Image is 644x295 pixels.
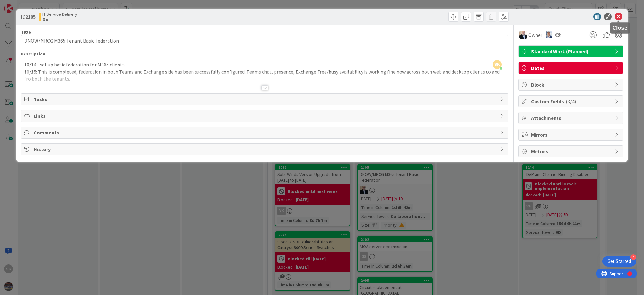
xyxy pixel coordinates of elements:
span: IT Service Delivery [42,12,77,17]
p: 10/14 - set up basic federation for M365 clients [24,61,505,68]
span: Block [531,81,612,88]
span: Comments [34,129,497,136]
span: SK [493,60,502,69]
span: Links [34,112,497,120]
span: Standard Work (Planned) [531,48,612,55]
h5: Close [612,25,628,31]
img: SH [546,31,552,38]
span: History [34,145,497,153]
div: Get Started [608,258,631,264]
span: Attachments [531,114,612,122]
span: ( 3/4 ) [566,98,576,105]
span: ID [21,13,36,20]
span: Mirrors [531,131,612,139]
div: 4 [630,254,636,260]
div: Open Get Started checklist, remaining modules: 4 [602,256,636,267]
input: type card name here... [21,35,508,46]
img: HO [519,31,527,39]
label: Title [21,29,31,35]
span: Metrics [531,148,612,155]
span: Custom Fields [531,98,612,105]
b: Do [42,17,77,22]
b: 2105 [25,14,36,20]
span: Support [13,1,29,9]
div: 9+ [32,3,35,8]
span: Description [21,51,45,57]
span: Owner [528,31,542,39]
p: 10/15: This is completed, federation in both Teams and Exchange side has been successfully config... [24,68,505,82]
span: Tasks [34,95,497,103]
span: Dates [531,64,612,72]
